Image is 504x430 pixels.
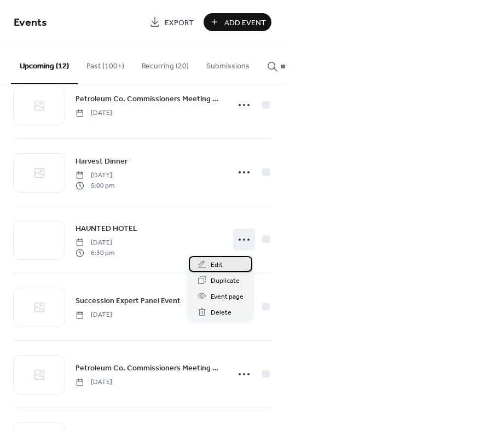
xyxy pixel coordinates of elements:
[76,92,222,105] a: Petroleum Co. Commissioners Meeting 9am
[76,222,137,235] a: HAUNTED HOTEL
[76,248,114,258] span: 6:30 pm
[78,44,133,83] button: Past (100+)
[76,171,114,181] span: [DATE]
[76,108,112,118] span: [DATE]
[76,181,114,190] span: 5:00 pm
[14,12,47,33] span: Events
[224,17,266,28] span: Add Event
[165,17,194,28] span: Export
[76,238,114,248] span: [DATE]
[76,363,222,374] span: Petroleum Co. Commissioners Meeting 9am
[76,362,222,374] a: Petroleum Co. Commissioners Meeting 9am
[198,44,258,83] button: Submissions
[76,377,112,387] span: [DATE]
[76,310,112,320] span: [DATE]
[76,155,128,167] a: Harvest Dinner
[76,156,128,167] span: Harvest Dinner
[11,44,78,84] button: Upcoming (12)
[76,223,137,235] span: HAUNTED HOTEL
[76,295,181,307] span: Succession Expert Panel Event
[133,44,198,83] button: Recurring (20)
[76,294,181,307] a: Succession Expert Panel Event
[211,275,240,287] span: Duplicate
[144,13,199,31] a: Export
[76,94,222,105] span: Petroleum Co. Commissioners Meeting 9am
[211,259,223,271] span: Edit
[211,291,244,303] span: Event page
[211,307,231,318] span: Delete
[204,13,271,31] button: Add Event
